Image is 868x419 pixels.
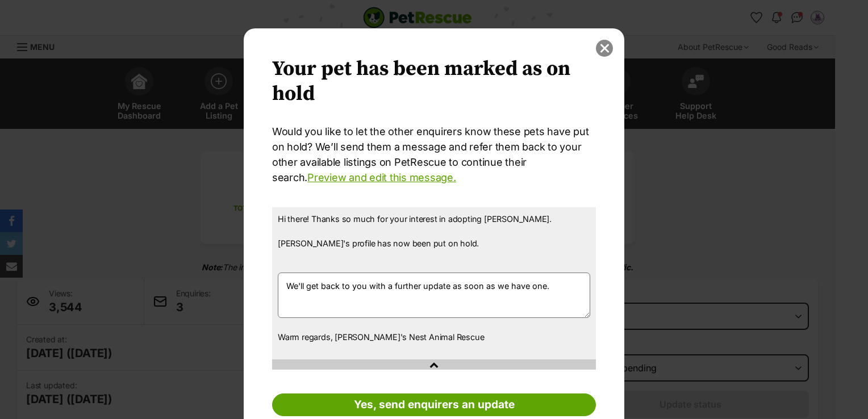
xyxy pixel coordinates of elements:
[272,124,596,185] p: Would you like to let the other enquirers know these pets have put on hold? We’ll send them a mes...
[596,40,613,57] button: close
[272,57,596,107] h2: Your pet has been marked as on hold
[307,171,456,183] a: Preview and edit this message.
[278,273,590,318] textarea: We'll get back to you with a further update as soon as we have one.
[278,331,590,343] p: Warm regards, [PERSON_NAME]'s Nest Animal Rescue
[272,393,596,416] a: Yes, send enquirers an update
[278,213,590,262] p: Hi there! Thanks so much for your interest in adopting [PERSON_NAME]. [PERSON_NAME]'s profile has...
